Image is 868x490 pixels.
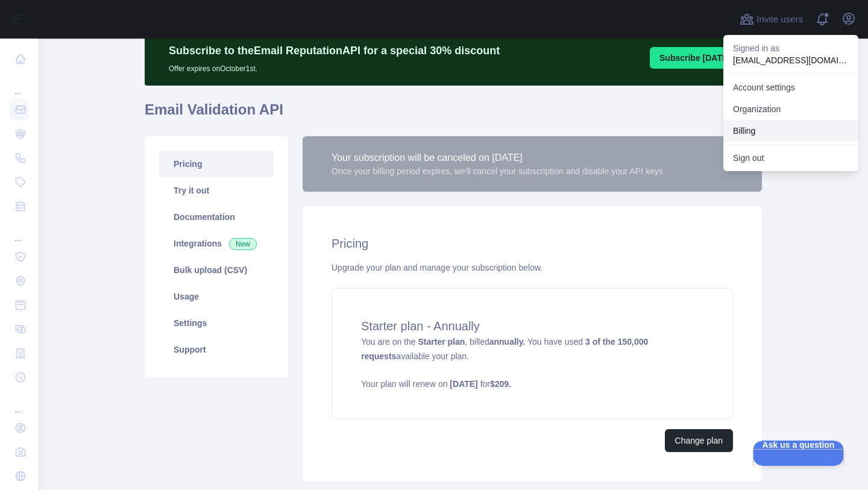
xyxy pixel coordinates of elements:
[665,429,733,452] button: Change plan
[753,441,844,466] iframe: Help Scout Beacon - Open
[489,337,526,347] strong: annually.
[332,151,665,165] div: Your subscription will be canceled on [DATE]
[159,310,274,336] a: Settings
[723,98,858,120] a: Organization
[332,235,733,252] h2: Pricing
[145,100,762,129] h1: Email Validation API
[361,318,703,335] h4: Starter plan - Annually
[361,378,703,390] p: Your plan will renew on for
[159,230,274,257] a: Integrations New
[10,72,29,96] div: ...
[361,337,703,390] span: You are on the , billed You have used available your plan.
[332,165,665,177] div: Once your billing period expires, we'll cancel your subscription and disable your API keys.
[723,147,858,169] button: Sign out
[159,177,274,204] a: Try it out
[159,283,274,310] a: Usage
[159,257,274,283] a: Bulk upload (CSV)
[737,10,805,29] button: Invite users
[733,42,849,54] p: Signed in as
[733,54,849,66] p: [EMAIL_ADDRESS][DOMAIN_NAME]
[169,59,500,74] p: Offer expires on October 1st.
[723,77,858,98] a: Account settings
[159,204,274,230] a: Documentation
[418,337,465,347] strong: Starter plan
[650,47,740,69] button: Subscribe [DATE]
[756,13,803,27] span: Invite users
[490,379,511,389] strong: $ 209 .
[159,336,274,363] a: Support
[229,238,257,250] span: New
[10,219,29,243] div: ...
[450,379,477,389] strong: [DATE]
[159,151,274,177] a: Pricing
[332,262,733,274] div: Upgrade your plan and manage your subscription below.
[10,391,29,415] div: ...
[169,42,500,59] p: Subscribe to the Email Reputation API for a special 30 % discount
[723,120,858,142] button: Billing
